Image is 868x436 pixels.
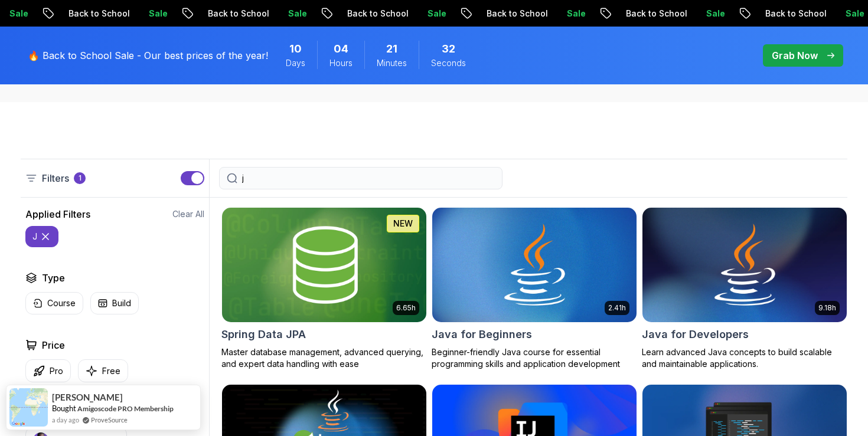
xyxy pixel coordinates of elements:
p: 1 [79,173,81,183]
p: 9.18h [818,303,836,313]
p: Sale [808,8,846,19]
button: Build [90,292,139,314]
img: Java for Beginners card [432,208,637,322]
span: 21 Minutes [386,41,397,57]
p: Back to School [449,8,530,19]
h2: Applied Filters [25,207,90,221]
a: Amigoscode PRO Membership [77,404,174,413]
span: 32 Seconds [442,41,455,57]
p: 2.41h [608,303,626,313]
img: Spring Data JPA card [222,208,426,322]
span: [PERSON_NAME] [52,392,123,402]
span: a day ago [52,415,79,425]
p: Free [102,365,120,377]
input: Search Java, React, Spring boot ... [242,172,495,184]
p: Back to School [310,8,390,19]
p: Grab Now [772,48,818,63]
span: 10 Days [289,41,302,57]
p: Back to School [31,8,112,19]
p: Sale [251,8,289,19]
p: Master database management, advanced querying, and expert data handling with ease [221,346,427,370]
p: Filters [42,171,69,185]
button: Clear All [172,208,204,220]
p: Sale [530,8,567,19]
h2: Spring Data JPA [221,326,306,343]
span: Days [286,57,305,69]
p: Back to School [589,8,669,19]
p: Learn advanced Java concepts to build scalable and maintainable applications. [642,346,847,370]
p: Back to School [728,8,808,19]
h2: Type [42,271,65,285]
p: Build [112,297,131,309]
p: Sale [669,8,707,19]
h2: Java for Developers [642,326,749,343]
span: Hours [329,57,353,69]
p: NEW [393,218,413,230]
a: Java for Beginners card2.41hJava for BeginnersBeginner-friendly Java course for essential program... [432,207,637,370]
img: Java for Developers card [642,208,847,322]
span: Seconds [431,57,466,69]
button: j [25,226,58,247]
p: Course [47,297,76,309]
p: Beginner-friendly Java course for essential programming skills and application development [432,346,637,370]
h2: Java for Beginners [432,326,532,343]
a: Java for Developers card9.18hJava for DevelopersLearn advanced Java concepts to build scalable an... [642,207,847,370]
span: 4 Hours [334,41,348,57]
p: j [32,231,37,242]
img: provesource social proof notification image [9,388,48,427]
button: Pro [25,359,71,382]
p: 6.65h [396,303,416,313]
p: Back to School [171,8,251,19]
h2: Price [42,338,65,352]
a: Spring Data JPA card6.65hNEWSpring Data JPAMaster database management, advanced querying, and exp... [221,207,427,370]
span: Bought [52,404,76,413]
p: 🔥 Back to School Sale - Our best prices of the year! [28,48,268,63]
a: ProveSource [91,415,128,425]
span: Minutes [377,57,407,69]
button: Course [25,292,83,314]
p: Sale [390,8,428,19]
p: Sale [112,8,149,19]
button: Free [78,359,128,382]
p: Pro [50,365,63,377]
